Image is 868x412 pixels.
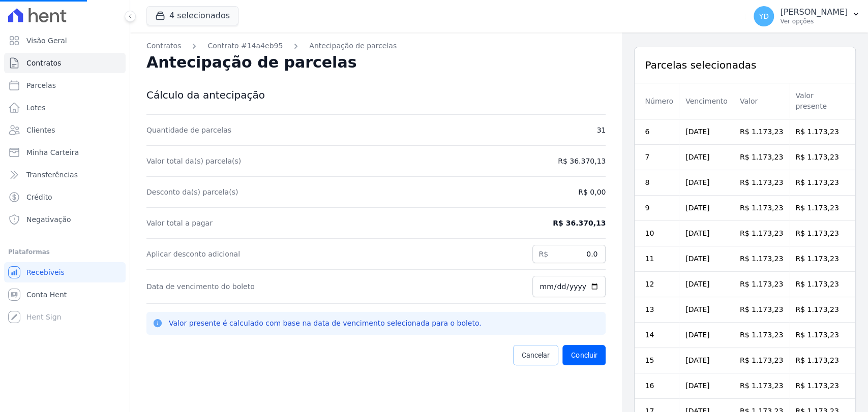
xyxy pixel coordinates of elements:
td: R$ 1.173,23 [789,221,855,246]
td: 13 [635,297,679,323]
a: Minha Carteira [4,142,126,163]
td: R$ 1.173,23 [734,170,789,196]
span: R$ [538,250,548,258]
a: Negativação [4,209,126,230]
td: [DATE] [679,246,734,272]
td: 7 [635,145,679,170]
a: Contrato #14a4eb95 [207,41,283,51]
a: Antecipação de parcelas [309,41,397,51]
a: Transferências [4,165,126,185]
button: Concluir [562,345,606,365]
td: [DATE] [679,196,734,221]
td: R$ 1.173,23 [734,145,789,170]
dt: Valor total a pagar [146,218,213,228]
span: Parcelas [26,80,56,90]
td: 12 [635,272,679,297]
dd: R$ 36.370,13 [558,156,606,166]
th: Número [635,83,679,119]
td: R$ 1.173,23 [789,119,855,145]
td: R$ 1.173,23 [734,272,789,297]
td: R$ 1.173,23 [734,297,789,323]
td: [DATE] [679,348,734,373]
td: R$ 1.173,23 [789,297,855,323]
td: R$ 1.173,23 [789,145,855,170]
td: [DATE] [679,373,734,399]
td: R$ 1.173,23 [734,373,789,399]
dd: R$ 0,00 [578,187,606,197]
td: R$ 1.173,23 [734,221,789,246]
span: Negativação [26,214,71,225]
a: Lotes [4,98,126,118]
td: R$ 1.173,23 [734,348,789,373]
td: R$ 1.173,23 [734,119,789,145]
th: Valor [734,83,789,119]
nav: Breadcrumb [146,41,606,51]
p: Valor presente é calculado com base na data de vencimento selecionada para o boleto. [169,318,600,329]
span: Conta Hent [26,290,67,300]
p: Ver opções [780,17,848,25]
span: Clientes [26,125,55,135]
a: Recebíveis [4,262,126,282]
td: R$ 1.173,23 [734,246,789,272]
span: Transferências [26,170,78,180]
label: Data de vencimento do boleto [146,282,255,291]
span: Lotes [26,103,46,113]
td: 6 [635,119,679,145]
td: 16 [635,373,679,399]
span: Antecipação de parcelas [146,53,356,71]
td: 8 [635,170,679,196]
a: Visão Geral [4,30,126,51]
dd: R$ 36.370,13 [553,218,606,228]
span: YD [759,13,768,20]
span: Recebíveis [26,267,65,277]
button: YD [PERSON_NAME] Ver opções [745,2,868,30]
td: 10 [635,221,679,246]
td: 15 [635,348,679,373]
a: Contratos [146,41,181,51]
p: [PERSON_NAME] [780,7,848,17]
td: 14 [635,323,679,348]
td: [DATE] [679,221,734,246]
td: 11 [635,246,679,272]
td: R$ 1.173,23 [789,272,855,297]
td: R$ 1.173,23 [789,348,855,373]
a: Parcelas [4,75,126,96]
td: [DATE] [679,323,734,348]
th: Vencimento [679,83,734,119]
td: [DATE] [679,119,734,145]
span: Cancelar [522,350,550,360]
td: R$ 1.173,23 [789,323,855,348]
th: Valor presente [789,83,855,119]
div: Parcelas selecionadas [635,47,855,83]
div: Plataformas [8,246,122,258]
a: Conta Hent [4,284,126,305]
button: 4 selecionados [146,6,238,25]
dd: 31 [597,125,606,135]
a: Clientes [4,120,126,140]
a: Contratos [4,53,126,73]
span: Contratos [26,58,61,68]
td: R$ 1.173,23 [789,196,855,221]
td: R$ 1.173,23 [734,323,789,348]
label: Quantidade de parcelas [146,126,231,134]
td: [DATE] [679,170,734,196]
td: R$ 1.173,23 [734,196,789,221]
td: R$ 1.173,23 [789,373,855,399]
a: Cancelar [513,345,558,365]
td: [DATE] [679,272,734,297]
span: Crédito [26,192,52,202]
td: [DATE] [679,297,734,323]
td: R$ 1.173,23 [789,170,855,196]
span: Cálculo da antecipação [146,89,265,101]
td: R$ 1.173,23 [789,246,855,272]
span: Visão Geral [26,36,67,46]
dt: Valor total da(s) parcela(s) [146,156,241,166]
span: Minha Carteira [26,147,79,157]
td: 9 [635,196,679,221]
dt: Desconto da(s) parcela(s) [146,187,238,197]
a: Crédito [4,187,126,207]
td: [DATE] [679,145,734,170]
label: Aplicar desconto adicional [146,250,240,258]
